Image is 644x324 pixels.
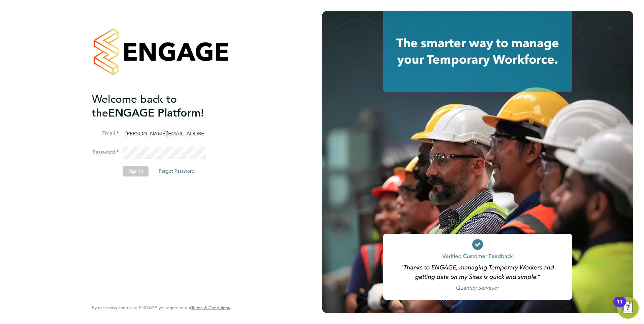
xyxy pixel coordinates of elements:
[123,128,206,140] input: Enter your work email...
[191,305,230,311] span: Terms & Conditions
[92,130,119,137] label: Email
[92,305,230,311] span: By accessing and using ENGAGE you agree to our
[617,297,639,319] button: Open Resource Center, 11 new notifications
[92,149,119,156] label: Password
[617,302,623,311] div: 11
[123,166,149,176] button: Sign In
[92,92,223,120] h2: ENGAGE Platform!
[92,93,177,120] span: Welcome back to the
[191,305,230,311] a: Terms & Conditions
[153,166,200,176] button: Forgot Password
